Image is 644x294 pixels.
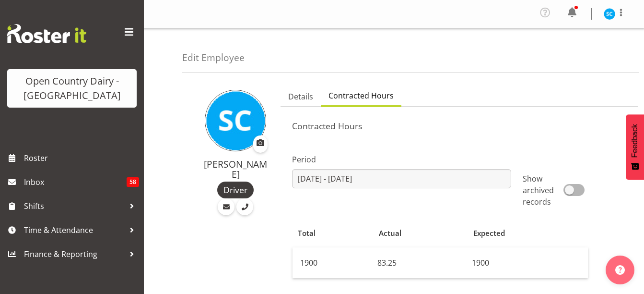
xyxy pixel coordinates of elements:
td: 1900 [293,247,374,278]
h4: Edit Employee [182,52,245,63]
span: Shifts [24,199,125,213]
h4: [PERSON_NAME] [202,159,269,180]
div: Actual [379,228,462,239]
span: Contracted Hours [328,90,394,101]
a: Email Employee [218,198,234,215]
div: Expected [473,228,583,239]
img: Rosterit website logo [7,24,86,43]
span: Inbox [24,175,127,189]
span: Feedback [631,124,639,158]
div: Open Country Dairy - [GEOGRAPHIC_DATA] [17,74,127,103]
h5: Contracted Hours [292,121,627,131]
img: stuart-craig9761.jpg [205,90,266,151]
span: Driver [223,184,247,196]
input: Click to select... [292,169,512,188]
span: Show archived records [523,173,563,208]
span: 58 [127,177,139,187]
span: Details [288,91,313,102]
label: Period [292,154,512,165]
button: Feedback - Show survey [626,114,644,180]
td: 1900 [468,247,588,278]
img: stuart-craig9761.jpg [604,8,615,20]
td: 83.25 [374,247,468,278]
div: Total [298,228,368,239]
img: help-xxl-2.png [615,265,625,275]
a: Call Employee [236,198,253,215]
span: Finance & Reporting [24,247,125,261]
span: Roster [24,151,139,165]
span: Time & Attendance [24,223,125,237]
